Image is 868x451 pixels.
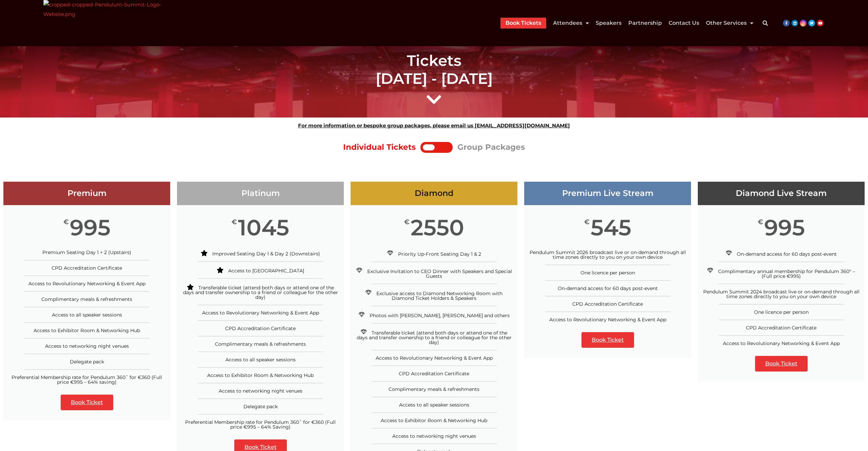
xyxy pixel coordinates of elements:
[225,325,296,331] span: CPD Accreditation Certificate
[367,268,512,279] span: Exclusive Invitation to CEO Dinner with Speakers and Special Guests
[723,340,840,346] span: Access to Revolutionary Networking & Event App
[628,18,662,29] a: Partnership
[669,18,699,29] a: Contact Us
[500,18,753,29] nav: Menu
[758,219,763,225] span: €
[12,374,162,385] span: Preferential Membership rate for Pendulum 360˚ for €360 (Full price €995 – 64% saving)
[376,355,493,361] span: Access to Revolutionary Networking & Event App
[3,188,170,198] h3: Premium
[558,285,658,291] span: On-demand access for 60 days post-event
[177,188,344,198] h3: Platinum
[553,18,589,29] a: Attendees
[52,265,122,271] span: CPD Accreditation Certificate
[376,290,502,301] span: Exclusive access to Diamond Networking Room with Diamond Ticket Holders & Speakers
[61,395,113,410] a: Book Ticket
[706,18,753,29] a: Other Services
[392,433,476,439] span: Access to networking night venues
[506,18,541,29] a: Book Tickets
[737,251,837,257] span: On-demand access for 60 days post-event
[755,356,808,372] a: Book Ticket
[219,388,302,394] span: Access to networking night venues
[584,219,590,225] span: €
[389,386,479,392] span: Complimentary meals & refreshments
[530,249,686,260] span: Pendulum Summit 2026 broadcast live or on-demand through all time zones directly to you on your o...
[549,317,666,323] span: Access to Revolutionary Networking & Event App
[202,310,319,316] span: Access to Revolutionary Networking & Event App
[572,301,643,307] span: CPD Accreditation Certificate
[703,289,860,300] span: Pendulum Summit 2024 broadcast live or on-demand through all time zones directly to you on your o...
[243,403,278,410] span: Delegate pack
[718,268,855,279] span: Complimentary annual membership for Pendulum 360° – (Full price €995)
[754,309,809,315] span: One licence per person
[207,372,314,378] span: Access to Exhibitor Room & Networking Hub
[238,219,289,236] span: 1045
[758,16,772,30] div: Search
[746,325,816,331] span: CPD Accreditation Certificate
[404,219,410,225] span: €
[398,251,481,257] span: Priority Up-Front Seating Day 1 & 2
[185,419,336,430] span: Preferential Membership rate for Pendulum 360˚ for €360 (Full price €995 – 64% Saving)
[42,249,131,255] span: Premium Seating Day 1 + 2 (Upstairs)
[591,219,631,236] span: 545
[215,341,306,347] span: Complimentary meals & refreshments
[343,140,416,155] div: Individual Tickets
[45,343,129,349] span: Access to networking night venues
[381,417,487,423] span: Access to Exhibitor Room & Networking Hub
[232,219,237,225] span: €
[596,18,622,29] a: Speakers
[70,219,111,236] span: 995
[524,188,691,198] h3: Premium Live Stream
[370,312,510,319] span: Photos with [PERSON_NAME], [PERSON_NAME] and others
[399,402,469,408] span: Access to all speaker sessions
[580,270,635,276] span: One licence per person
[351,188,517,198] h3: Diamond
[212,251,320,257] span: Improved Seating Day 1 & Day 2 (Downstairs)
[52,312,122,318] span: Access to all speaker sessions
[411,219,464,236] span: 2550
[225,357,296,363] span: Access to all speaker sessions
[34,327,140,333] span: Access to Exhibitor Room & Networking Hub
[183,285,338,300] span: Transferable ticket (attend both days or attend one of the days and transfer ownership to a frien...
[581,332,634,348] a: Book Ticket
[228,268,304,274] span: Access to [GEOGRAPHIC_DATA]
[457,140,525,155] div: Group Packages
[41,296,132,302] span: Complimentary meals & refreshments
[764,219,805,236] span: 995
[244,52,624,88] h1: Tickets [DATE] - [DATE]
[399,371,469,377] span: CPD Accreditation Certificate
[298,122,570,129] strong: For more information or bespoke group packages, please email us [EMAIL_ADDRESS][DOMAIN_NAME]
[63,219,69,225] span: €
[698,188,865,198] h3: Diamond Live Stream
[357,330,512,345] span: Transferable ticket (attend both days or attend one of the days and transfer ownership to a frien...
[28,281,145,287] span: Access to Revolutionary Networking & Event App
[70,359,104,365] span: Delegate pack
